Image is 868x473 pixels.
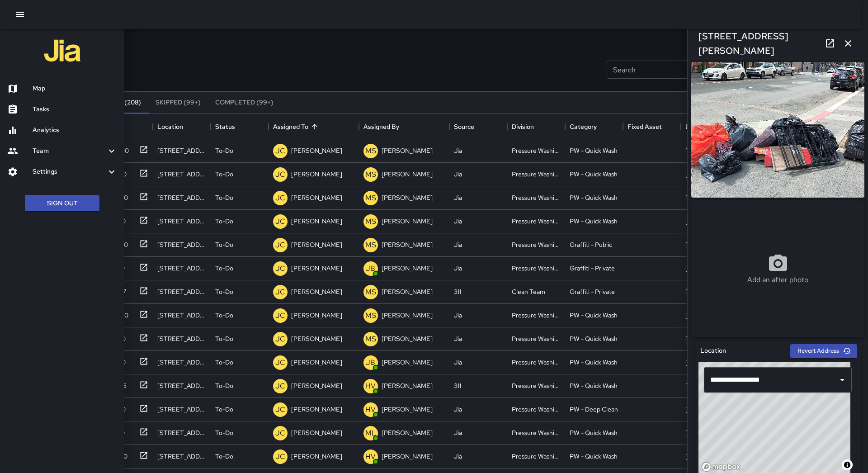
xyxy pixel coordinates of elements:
h6: Analytics [33,125,117,135]
button: Sign Out [25,195,99,212]
h6: Team [33,146,106,156]
h6: Settings [33,167,106,177]
h6: Tasks [33,104,117,114]
img: jia-logo [44,33,80,69]
h6: Map [33,84,117,94]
